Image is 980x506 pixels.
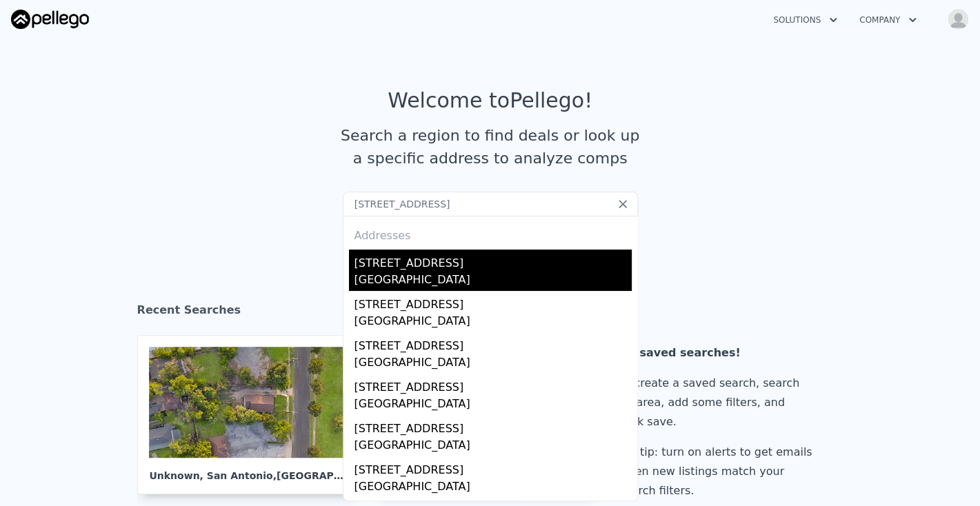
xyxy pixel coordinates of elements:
div: [GEOGRAPHIC_DATA] [354,272,632,291]
div: [GEOGRAPHIC_DATA] [354,478,632,498]
div: [STREET_ADDRESS] [354,250,632,272]
div: To create a saved search, search an area, add some filters, and click save. [619,374,817,432]
div: [GEOGRAPHIC_DATA] [354,354,632,374]
div: [STREET_ADDRESS] [354,415,632,437]
div: Recent Searches [137,291,843,335]
img: avatar [947,8,969,30]
div: [GEOGRAPHIC_DATA] [354,313,632,332]
div: [STREET_ADDRESS] [354,291,632,313]
a: Unknown, San Antonio,[GEOGRAPHIC_DATA] 78203 [137,335,369,494]
div: No saved searches! [619,343,817,363]
div: [STREET_ADDRESS] [354,374,632,396]
div: Pro tip: turn on alerts to get emails when new listings match your search filters. [619,443,817,500]
div: [STREET_ADDRESS] [354,456,632,478]
div: [GEOGRAPHIC_DATA] [354,437,632,456]
div: [GEOGRAPHIC_DATA] [354,396,632,415]
div: Unknown , San Antonio [149,458,346,483]
div: Search a region to find deals or look up a specific address to analyze comps [336,124,645,170]
input: Search an address or region... [343,192,638,216]
div: Welcome to Pellego ! [388,88,592,113]
span: , [GEOGRAPHIC_DATA] 78203 [273,470,427,481]
button: Solutions [762,8,848,32]
div: [STREET_ADDRESS] [354,332,632,354]
button: Company [848,8,928,32]
img: Pellego [11,10,89,29]
div: Addresses [349,216,632,250]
